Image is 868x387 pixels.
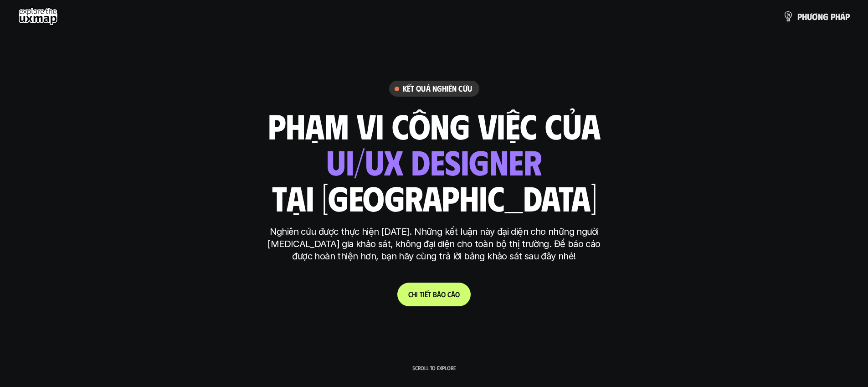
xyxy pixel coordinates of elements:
span: ư [807,11,812,21]
span: t [420,290,423,299]
span: t [428,290,431,299]
span: p [845,11,850,21]
span: c [447,290,451,299]
h1: phạm vi công việc của [268,106,601,144]
span: g [823,11,828,21]
p: Scroll to explore [412,365,456,371]
span: h [835,11,840,21]
h1: tại [GEOGRAPHIC_DATA] [272,178,596,217]
span: p [831,11,835,21]
span: C [408,290,412,299]
h6: Kết quả nghiên cứu [403,83,472,94]
span: o [455,290,460,299]
span: b [433,290,437,299]
a: Chitiếtbáocáo [397,283,471,306]
span: á [451,290,455,299]
a: phươngpháp [783,7,850,26]
span: i [416,290,418,299]
p: Nghiên cứu được thực hiện [DATE]. Những kết luận này đại diện cho những người [MEDICAL_DATA] gia ... [263,226,605,263]
span: ơ [812,11,818,21]
span: n [818,11,823,21]
span: á [840,11,845,21]
span: o [441,290,446,299]
span: i [423,290,425,299]
span: p [797,11,802,21]
span: h [412,290,416,299]
span: h [802,11,807,21]
span: ế [425,290,428,299]
span: á [437,290,441,299]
